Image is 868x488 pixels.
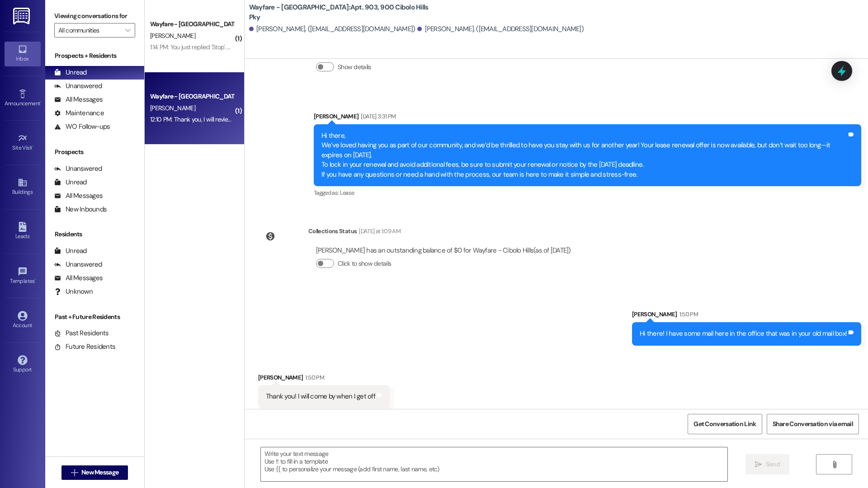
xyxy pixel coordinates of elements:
[54,108,104,118] div: Maintenance
[266,392,375,401] div: Thank you! I will come by when I get off
[58,23,121,38] input: All communities
[54,68,87,77] div: Unread
[5,42,41,66] a: Inbox
[54,122,110,131] div: WO Follow-ups
[755,461,762,468] i: 
[5,131,41,155] a: Site Visit •
[314,186,861,199] div: Tagged as:
[54,246,87,256] div: Unread
[417,24,584,34] div: [PERSON_NAME]. ([EMAIL_ADDRESS][DOMAIN_NAME])
[54,95,103,104] div: All Messages
[71,469,78,476] i: 
[831,461,838,468] i: 
[303,373,324,382] div: 1:50 PM
[45,51,144,61] div: Prospects + Residents
[357,226,401,236] div: [DATE] at 1:09 AM
[632,310,861,322] div: [PERSON_NAME]
[54,191,103,201] div: All Messages
[767,414,859,434] button: Share Conversation via email
[125,27,130,34] i: 
[258,408,390,422] div: Tagged as:
[150,115,295,123] div: 12:10 PM: Thank you, I will review the lease after work 😊
[5,264,41,288] a: Templates •
[81,468,118,477] span: New Message
[5,308,41,333] a: Account
[766,460,780,469] span: Send
[359,112,396,121] div: [DATE] 3:31 PM
[308,226,357,236] div: Collections Status
[150,32,195,40] span: [PERSON_NAME]
[773,419,853,429] span: Share Conversation via email
[45,147,144,157] div: Prospects
[314,112,861,124] div: [PERSON_NAME]
[340,189,354,197] span: Lease
[54,287,93,296] div: Unknown
[338,62,371,72] label: Show details
[5,219,41,244] a: Leads
[677,310,698,319] div: 1:50 PM
[150,43,491,51] div: 1:14 PM: You just replied 'Stop'. Are you sure you want to opt out of this thread? Please reply w...
[45,230,144,239] div: Residents
[61,465,128,480] button: New Message
[54,273,103,283] div: All Messages
[54,328,109,338] div: Past Residents
[54,205,107,214] div: New Inbounds
[33,143,34,150] span: •
[150,92,234,101] div: Wayfare - [GEOGRAPHIC_DATA]
[150,104,195,112] span: [PERSON_NAME]
[54,260,102,269] div: Unanswered
[40,99,42,105] span: •
[249,24,415,34] div: [PERSON_NAME]. ([EMAIL_ADDRESS][DOMAIN_NAME])
[150,19,234,29] div: Wayfare - [GEOGRAPHIC_DATA]
[54,81,102,91] div: Unanswered
[249,3,430,22] b: Wayfare - [GEOGRAPHIC_DATA]: Apt. 903, 900 Cibolo Hills Pky
[338,259,391,268] label: Click to show details
[693,419,756,429] span: Get Conversation Link
[54,178,87,187] div: Unread
[316,246,571,255] div: [PERSON_NAME] has an outstanding balance of $0 for Wayfare - Cibolo Hills (as of [DATE])
[35,277,36,283] span: •
[54,164,102,174] div: Unanswered
[45,312,144,322] div: Past + Future Residents
[5,175,41,199] a: Buildings
[5,352,41,377] a: Support
[745,454,789,474] button: Send
[321,131,847,179] div: Hi there, We’ve loved having you as part of our community, and we’d be thrilled to have you stay ...
[54,9,135,23] label: Viewing conversations for
[13,8,32,24] img: ResiDesk Logo
[640,329,847,338] div: Hi there! I have some mail here in the office that was in your old mail box!
[54,342,115,352] div: Future Residents
[688,414,762,434] button: Get Conversation Link
[258,373,390,385] div: [PERSON_NAME]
